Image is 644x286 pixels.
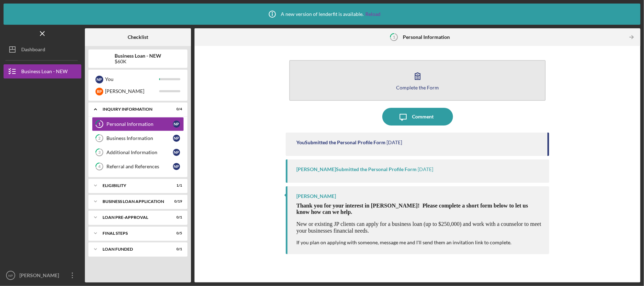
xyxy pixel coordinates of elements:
div: LOAN PRE-APPROVAL [103,215,164,220]
div: 0 / 1 [169,247,182,251]
div: 0 / 19 [169,199,182,204]
div: N P [95,76,103,83]
div: 0 / 4 [169,107,182,111]
button: Business Loan - NEW [4,64,81,78]
div: Additional Information [106,150,173,155]
div: You [105,73,159,85]
div: Personal Information [106,121,173,127]
button: Dashboard [4,42,81,57]
time: 2025-07-31 15:22 [418,167,433,172]
div: [PERSON_NAME] Submitted the Personal Profile Form [296,167,417,172]
div: A new version of lenderfit is available. [263,5,381,23]
a: 2Business InformationNP [92,131,184,145]
div: Business Information [106,135,173,141]
div: INQUIRY INFORMATION [103,107,164,111]
div: If you plan on applying with someone, message me and I'll send them an invitation link to complete. [296,240,542,245]
a: 3Additional InformationNP [92,145,184,159]
div: N P [173,163,180,170]
time: 2025-07-31 17:14 [387,140,402,145]
div: N P [173,135,180,142]
b: Checklist [128,34,148,40]
span: New or existing JP clients can apply for a business loan (up to $250,000) and work with a counsel... [296,221,541,233]
tspan: 2 [98,136,100,141]
b: Personal Information [403,34,450,40]
div: 0 / 5 [169,231,182,235]
button: NP[PERSON_NAME] [4,268,81,282]
div: [PERSON_NAME] [105,85,159,97]
tspan: 1 [98,122,100,127]
div: R P [95,88,103,95]
tspan: 4 [98,164,101,169]
div: 1 / 1 [169,183,182,188]
div: [PERSON_NAME] [296,193,336,199]
div: $60K [115,59,161,64]
div: N P [173,121,180,128]
div: Referral and References [106,164,173,169]
button: Comment [382,108,453,126]
div: ELIGIBILITY [103,183,164,188]
a: Reload [366,11,381,17]
div: You Submitted the Personal Profile Form [296,140,385,145]
b: Business Loan - NEW [115,53,161,59]
text: NP [8,274,13,278]
tspan: 3 [98,150,100,155]
div: N P [173,149,180,156]
div: BUSINESS LOAN APPLICATION [103,199,164,204]
a: 4Referral and ReferencesNP [92,159,184,174]
div: LOAN FUNDED [103,247,164,251]
button: Complete the Form [289,60,546,101]
span: Thank you for your interest in [PERSON_NAME]! Please complete a short form below to let us know h... [296,203,528,215]
div: Complete the Form [396,85,439,90]
div: Comment [412,108,434,126]
div: Business Loan - NEW [21,64,68,80]
div: Dashboard [21,42,45,58]
tspan: 1 [393,35,395,39]
div: FINAL STEPS [103,231,164,235]
div: 0 / 1 [169,215,182,220]
div: [PERSON_NAME] [18,268,64,284]
a: 1Personal InformationNP [92,117,184,131]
